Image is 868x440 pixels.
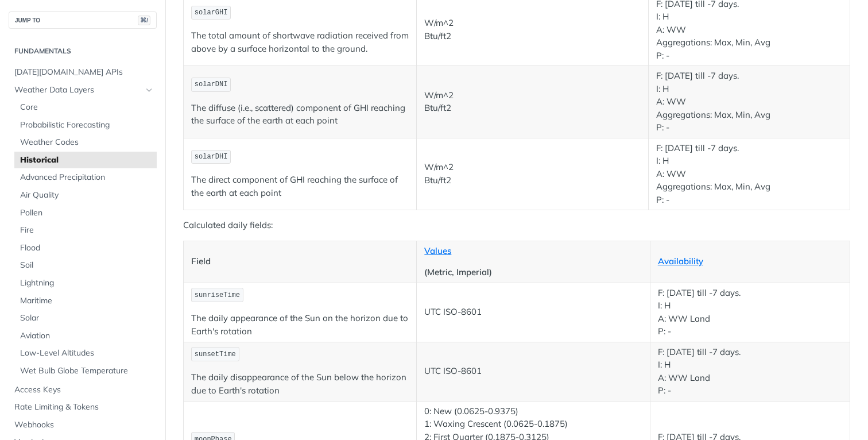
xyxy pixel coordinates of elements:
a: Aviation [14,327,157,345]
p: Field [191,255,409,268]
span: solarGHI [195,9,228,17]
a: Advanced Precipitation [14,169,157,186]
button: Hide subpages for Weather Data Layers [145,86,154,95]
a: Weather Data LayersHide subpages for Weather Data Layers [9,82,157,99]
span: Maritime [20,295,154,307]
a: Fire [14,222,157,239]
span: solarDNI [195,80,228,88]
p: Calculated daily fields: [183,219,850,232]
span: Webhooks [14,419,154,431]
a: Solar [14,310,157,327]
span: Historical [20,155,154,166]
p: W/m^2 Btu/ft2 [424,17,641,43]
span: Core [20,102,154,113]
p: F: [DATE] till -7 days. I: H A: WW Aggregations: Max, Min, Avg P: - [656,142,842,207]
p: F: [DATE] till -7 days. I: H A: WW Land P: - [658,346,842,397]
a: Low-Level Altitudes [14,345,157,362]
span: sunsetTime [195,350,236,358]
a: Webhooks [9,416,157,434]
a: Rate Limiting & Tokens [9,399,157,416]
p: F: [DATE] till -7 days. I: H A: WW Aggregations: Max, Min, Avg P: - [656,70,842,134]
a: Lightning [14,275,157,292]
a: Pollen [14,204,157,222]
a: Availability [658,256,703,267]
span: Fire [20,225,154,236]
a: Core [14,99,157,116]
a: Weather Codes [14,134,157,151]
span: Probabilistic Forecasting [20,119,154,131]
button: JUMP TO⌘/ [9,11,157,29]
span: Rate Limiting & Tokens [14,402,154,413]
p: The daily disappearance of the Sun below the horizon due to Earth's rotation [191,371,409,397]
a: Historical [14,152,157,169]
p: F: [DATE] till -7 days. I: H A: WW Land P: - [658,287,842,338]
span: sunriseTime [195,291,240,299]
span: Soil [20,260,154,271]
span: Air Quality [20,190,154,201]
span: ⌘/ [138,16,150,25]
p: UTC ISO-8601 [424,306,642,319]
p: W/m^2 Btu/ft2 [424,89,641,115]
p: The total amount of shortwave radiation received from above by a surface horizontal to the ground. [191,29,409,55]
a: Access Keys [9,381,157,399]
a: Flood [14,240,157,257]
span: [DATE][DOMAIN_NAME] APIs [14,67,154,78]
span: Weather Codes [20,137,154,148]
a: Soil [14,257,157,274]
h2: Fundamentals [9,46,157,56]
span: Aviation [20,330,154,342]
span: Low-Level Altitudes [20,348,154,359]
p: The daily appearance of the Sun on the horizon due to Earth's rotation [191,312,409,338]
span: Wet Bulb Globe Temperature [20,365,154,377]
span: Advanced Precipitation [20,172,154,183]
span: Weather Data Layers [14,84,142,96]
a: Wet Bulb Globe Temperature [14,362,157,380]
p: The direct component of GHI reaching the surface of the earth at each point [191,173,409,199]
span: Flood [20,242,154,254]
a: Values [424,245,451,256]
p: The diffuse (i.e., scattered) component of GHI reaching the surface of the earth at each point [191,102,409,128]
p: UTC ISO-8601 [424,365,642,378]
a: Maritime [14,292,157,310]
span: solarDHI [195,153,228,161]
p: W/m^2 Btu/ft2 [424,161,641,187]
span: Solar [20,312,154,324]
a: Air Quality [14,187,157,204]
p: (Metric, Imperial) [424,266,642,279]
span: Pollen [20,207,154,219]
a: [DATE][DOMAIN_NAME] APIs [9,64,157,81]
span: Access Keys [14,384,154,396]
a: Probabilistic Forecasting [14,117,157,134]
span: Lightning [20,277,154,289]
